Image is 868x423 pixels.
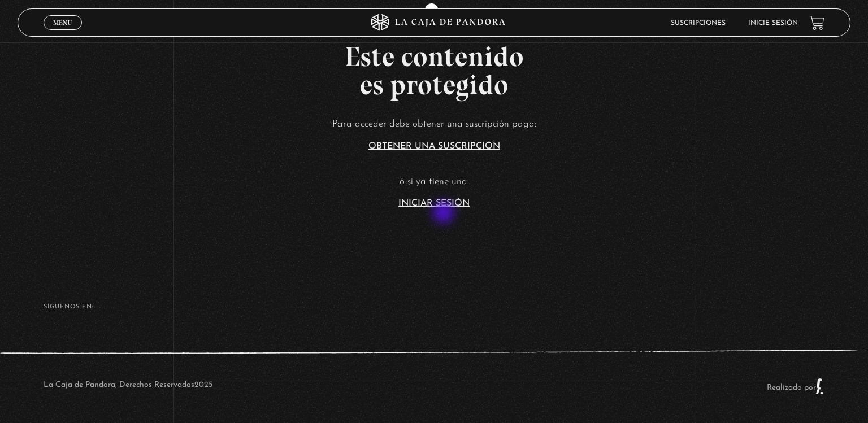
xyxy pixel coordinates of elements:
[44,378,212,395] p: La Caja de Pandora, Derechos Reservados 2025
[809,15,824,30] a: View your shopping cart
[671,20,726,27] a: Suscripciones
[748,20,798,27] a: Inicie sesión
[398,199,470,208] a: Iniciar Sesión
[44,304,824,310] h4: SÍguenos en:
[368,142,500,151] a: Obtener una suscripción
[767,383,824,392] a: Realizado por
[50,29,76,37] span: Cerrar
[53,19,72,26] span: Menu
